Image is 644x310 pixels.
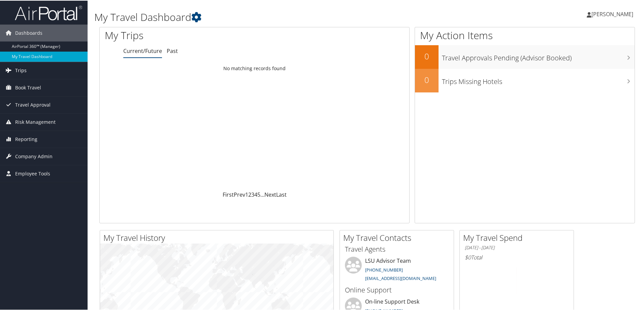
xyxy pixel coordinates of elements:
[365,266,403,272] a: [PHONE_NUMBER]
[415,68,635,92] a: 0Trips Missing Hotels
[245,190,248,198] a: 1
[442,49,635,62] h3: Travel Approvals Pending (Advisor Booked)
[264,190,276,198] a: Next
[15,24,42,41] span: Dashboards
[234,190,245,198] a: Prev
[15,96,51,113] span: Travel Approval
[94,9,458,24] h1: My Travel Dashboard
[465,253,471,260] span: $0
[257,190,260,198] a: 5
[260,190,264,198] span: …
[415,45,635,68] a: 0Travel Approvals Pending (Advisor Booked)
[15,130,37,147] span: Reporting
[15,113,56,130] span: Risk Management
[123,47,162,54] a: Current/Future
[103,231,333,243] h2: My Travel History
[465,244,569,250] h6: [DATE] - [DATE]
[365,275,436,281] a: [EMAIL_ADDRESS][DOMAIN_NAME]
[105,28,275,42] h1: My Trips
[343,231,454,243] h2: My Travel Contacts
[248,190,251,198] a: 2
[15,61,27,78] span: Trips
[591,10,633,17] span: [PERSON_NAME]
[100,62,409,74] td: No matching records found
[223,190,234,198] a: First
[276,190,287,198] a: Last
[342,256,452,284] li: LSU Advisor Team
[415,28,635,42] h1: My Action Items
[345,244,449,253] h3: Travel Agents
[415,50,439,61] h2: 0
[415,74,439,85] h2: 0
[167,47,178,54] a: Past
[587,3,640,24] a: [PERSON_NAME]
[465,253,569,260] h6: Total
[442,73,635,86] h3: Trips Missing Hotels
[15,147,53,164] span: Company Admin
[254,190,257,198] a: 4
[15,165,50,181] span: Employee Tools
[463,231,574,243] h2: My Travel Spend
[15,4,82,20] img: airportal-logo.png
[345,285,449,294] h3: Online Support
[15,79,41,95] span: Book Travel
[251,190,254,198] a: 3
